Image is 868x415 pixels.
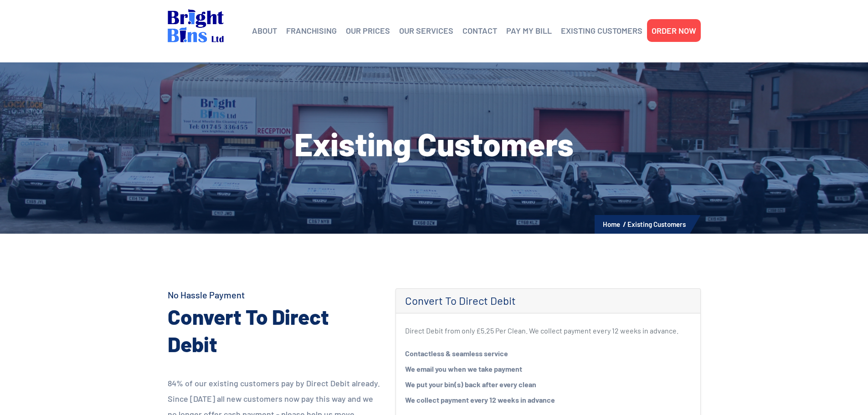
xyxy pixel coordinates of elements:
h1: Existing Customers [168,128,701,159]
a: CONTACT [462,24,497,37]
li: Existing Customers [627,218,686,230]
li: Contactless & seamless service [405,346,691,361]
li: We collect payment every 12 weeks in advance [405,392,691,408]
h4: No Hassle Payment [168,288,382,301]
a: EXISTING CUSTOMERS [561,24,642,37]
a: Home [603,220,620,228]
li: We email you when we take payment [405,361,691,377]
a: OUR PRICES [346,24,390,37]
a: PAY MY BILL [506,24,552,37]
li: We put your bin(s) back after every clean [405,377,691,392]
small: Direct Debit from only £5.25 Per Clean. We collect payment every 12 weeks in advance. [405,326,678,335]
a: ORDER NOW [652,24,696,37]
a: FRANCHISING [286,24,337,37]
a: OUR SERVICES [399,24,453,37]
h2: Convert To Direct Debit [168,303,382,358]
a: ABOUT [252,24,277,37]
h4: Convert To Direct Debit [405,294,691,307]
